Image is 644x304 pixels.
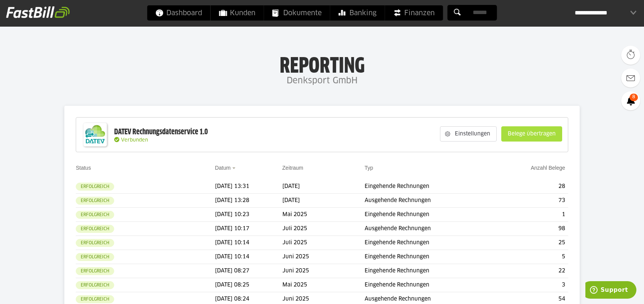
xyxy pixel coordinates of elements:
td: [DATE] 10:14 [215,236,282,250]
sl-badge: Erfolgreich [76,197,114,205]
sl-button: Einstellungen [440,126,497,142]
span: Verbunden [121,138,148,143]
td: 25 [495,236,568,250]
span: Kunden [219,5,255,21]
sl-badge: Erfolgreich [76,281,114,289]
td: 1 [495,208,568,222]
sl-badge: Erfolgreich [76,211,114,219]
td: [DATE] [282,180,365,194]
a: Zeitraum [282,165,303,171]
td: Juni 2025 [282,264,365,278]
img: sort_desc.gif [232,167,237,169]
td: Juni 2025 [282,250,365,264]
a: Status [76,165,91,171]
sl-badge: Erfolgreich [76,225,114,233]
td: Eingehende Rechnungen [365,250,495,264]
td: [DATE] 08:27 [215,264,282,278]
iframe: Öffnet ein Widget, in dem Sie weitere Informationen finden [585,281,636,300]
td: [DATE] 08:25 [215,278,282,292]
td: [DATE] 13:28 [215,194,282,208]
sl-badge: Erfolgreich [76,295,114,303]
a: Finanzen [385,5,443,21]
td: [DATE] 10:14 [215,250,282,264]
a: Dashboard [147,5,210,21]
span: 8 [630,94,638,101]
td: Juli 2025 [282,222,365,236]
span: Dashboard [156,5,202,21]
span: Banking [339,5,376,21]
img: DATEV-Datenservice Logo [80,119,110,150]
td: [DATE] 10:23 [215,208,282,222]
a: Typ [365,165,373,171]
sl-badge: Erfolgreich [76,183,114,191]
a: Anzahl Belege [531,165,565,171]
div: DATEV Rechnungsdatenservice 1.0 [114,127,208,137]
sl-badge: Erfolgreich [76,239,114,247]
span: Finanzen [394,5,435,21]
td: 22 [495,264,568,278]
a: Datum [215,165,231,171]
td: Eingehende Rechnungen [365,180,495,194]
td: Mai 2025 [282,278,365,292]
td: Mai 2025 [282,208,365,222]
td: Ausgehende Rechnungen [365,194,495,208]
td: Eingehende Rechnungen [365,278,495,292]
td: 73 [495,194,568,208]
td: 28 [495,180,568,194]
td: Ausgehende Rechnungen [365,222,495,236]
td: Juli 2025 [282,236,365,250]
sl-badge: Erfolgreich [76,267,114,275]
a: Kunden [211,5,264,21]
img: fastbill_logo_white.png [6,6,70,18]
td: 5 [495,250,568,264]
td: Eingehende Rechnungen [365,236,495,250]
td: [DATE] 13:31 [215,180,282,194]
a: Banking [330,5,385,21]
td: [DATE] 10:17 [215,222,282,236]
sl-badge: Erfolgreich [76,253,114,261]
td: [DATE] [282,194,365,208]
span: Dokumente [273,5,322,21]
a: 8 [621,91,640,110]
td: Eingehende Rechnungen [365,264,495,278]
td: Eingehende Rechnungen [365,208,495,222]
sl-button: Belege übertragen [501,126,562,142]
td: 3 [495,278,568,292]
a: Dokumente [264,5,330,21]
h1: Reporting [76,54,568,73]
td: 98 [495,222,568,236]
